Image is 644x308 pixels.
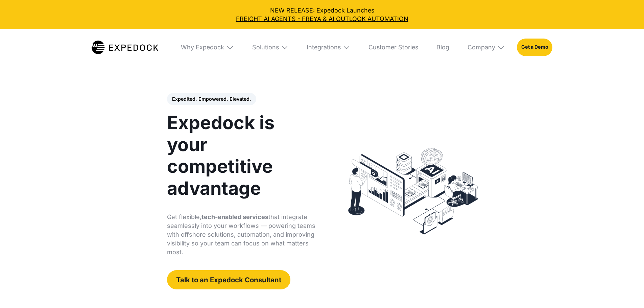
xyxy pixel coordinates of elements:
div: Solutions [252,44,279,51]
a: Get a Demo [517,39,552,56]
a: Blog [430,29,455,66]
div: Company [461,29,511,66]
a: Talk to an Expedock Consultant [167,270,290,289]
strong: tech-enabled services [201,213,268,220]
div: Solutions [246,29,294,66]
div: Integrations [307,44,341,51]
a: Customer Stories [362,29,424,66]
iframe: Chat Widget [610,276,644,308]
a: FREIGHT AI AGENTS - FREYA & AI OUTLOOK AUTOMATION [6,15,638,23]
div: Integrations [301,29,356,66]
p: Get flexible, that integrate seamlessly into your workflows — powering teams with offshore soluti... [167,213,317,257]
h1: Expedock is your competitive advantage [167,112,317,199]
div: NEW RELEASE: Expedock Launches [6,6,638,23]
div: Company [468,44,495,51]
div: Why Expedock [181,44,224,51]
div: Why Expedock [175,29,240,66]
